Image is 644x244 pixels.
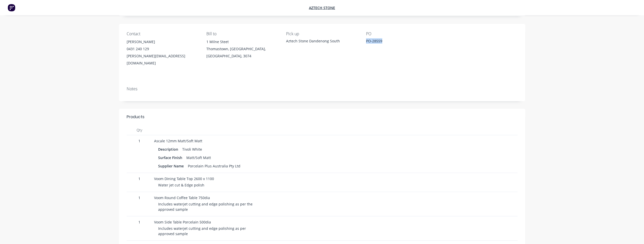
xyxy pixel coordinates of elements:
[129,176,150,181] span: 1
[154,138,202,143] span: Ascale 12mm Matt/Soft Matt
[206,45,278,60] div: Thomastown, [GEOGRAPHIC_DATA], [GEOGRAPHIC_DATA], 3074
[8,4,15,11] img: Factory
[127,114,144,120] div: Products
[158,162,186,170] div: Supplier Name
[154,176,214,181] span: Voom Dining Table Top 2600 x 1100
[129,138,150,144] span: 1
[158,183,204,187] span: Water jet cut & Edge polish
[127,38,198,67] div: [PERSON_NAME]0431 240 129[PERSON_NAME][EMAIL_ADDRESS][DOMAIN_NAME]
[206,31,278,36] div: Bill to
[129,195,150,200] span: 1
[184,154,213,161] div: Matt/Soft Matt
[127,125,152,135] div: Qty
[129,219,150,225] span: 1
[127,45,198,53] div: 0431 240 129
[206,38,278,60] div: 1 Milne SteetThomastown, [GEOGRAPHIC_DATA], [GEOGRAPHIC_DATA], 3074
[286,31,358,36] div: Pick up
[286,38,358,44] div: Aztech Stone Dandenong South
[180,146,204,153] div: Tivoli White
[154,195,210,200] span: Voom Round Coffee Table 750dia
[158,146,180,153] div: Description
[206,38,278,45] div: 1 Milne Steet
[154,220,211,224] span: Voom Side Table Porcelain 500dia
[158,226,246,236] span: Includes waterjet cutting and edge polishing as per approved sample
[127,38,198,45] div: [PERSON_NAME]
[366,31,438,36] div: PO
[186,162,242,170] div: Porcelain Plus Australia Pty Ltd
[127,86,518,91] div: Notes
[127,31,198,36] div: Contact
[127,53,198,67] div: [PERSON_NAME][EMAIL_ADDRESS][DOMAIN_NAME]
[366,38,430,45] div: PO-28559
[158,154,184,161] div: Surface Finish
[158,202,253,212] span: Includes waterjet cutting and edge polishing as per the approved sample
[309,5,335,10] a: Aztech Stone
